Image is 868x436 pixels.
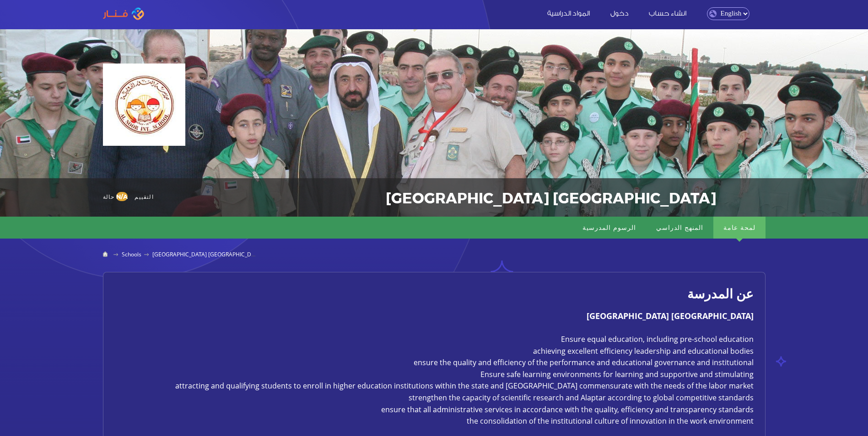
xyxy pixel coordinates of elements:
[713,217,766,239] a: لمحة عامة
[115,369,754,381] li: Ensure safe learning environments for learning and supportive and stimulating
[115,392,754,404] li: strengthen the capacity of scientific research and Alaptar according to global competitive standards
[152,250,263,258] span: [GEOGRAPHIC_DATA] [GEOGRAPHIC_DATA]
[640,8,695,17] a: انشاء حساب
[572,217,646,239] a: الرسوم المدرسية
[115,334,754,346] li: Ensure equal education, including pre-school education
[709,10,717,17] img: language.png
[233,189,717,206] h1: [GEOGRAPHIC_DATA] [GEOGRAPHIC_DATA]
[538,8,599,17] a: المواد الدراسية
[115,357,754,369] li: ensure the quality and efficiency of the performance and educational governance and institutional
[646,217,713,239] a: المنهج الدراسي
[115,346,754,357] li: achieving excellent efficiency leadership and educational bodies
[601,8,638,17] a: دخول
[115,380,754,392] li: attracting and qualifying students to enroll in higher education institutions within the state an...
[135,188,153,205] span: التقييم
[103,193,115,200] span: حالة
[115,415,754,427] li: the consolidation of the institutional culture of innovation in the work environment
[115,283,754,304] h2: عن المدرسة
[116,192,128,201] div: N/A
[587,310,754,321] strong: [GEOGRAPHIC_DATA] [GEOGRAPHIC_DATA]
[103,251,111,258] a: Home
[122,250,141,258] a: Schools
[115,404,754,416] li: ensure that all administrative services in accordance with the quality, efficiency and transparen...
